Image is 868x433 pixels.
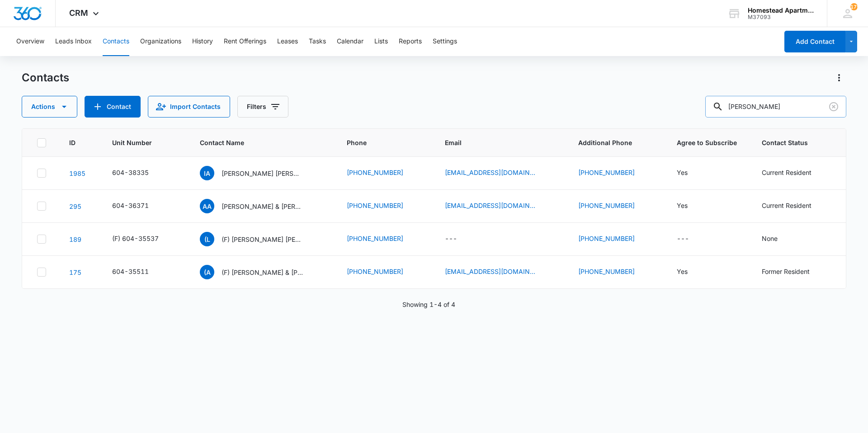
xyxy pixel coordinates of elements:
[85,96,141,118] button: Add Contact
[347,267,403,276] a: [PHONE_NUMBER]
[200,166,214,180] span: IA
[200,265,319,279] div: Contact Name - (F) Ashlee & Dylan Bohl - Select to Edit Field
[69,169,85,177] a: Navigate to contact details page for Isabel Arredondo Aron Contreras
[677,267,704,278] div: Agree to Subscribe - Yes - Select to Edit Field
[112,267,149,276] div: 604-35511
[112,201,165,212] div: Unit Number - 604-36371 - Select to Edit Field
[337,27,363,56] button: Calendar
[55,27,92,56] button: Leads Inbox
[277,27,298,56] button: Leases
[237,96,288,118] button: Filters
[112,201,149,210] div: 604-36371
[850,3,858,10] span: 175
[578,201,635,210] a: [PHONE_NUMBER]
[445,168,552,179] div: Email - arredondoelena0809@outlook.com - Select to Edit Field
[148,96,230,118] button: Import Contacts
[677,234,689,245] div: ---
[222,235,303,244] p: (F) [PERSON_NAME] [PERSON_NAME] [PERSON_NAME]
[445,201,535,210] a: [EMAIL_ADDRESS][DOMAIN_NAME]
[69,268,81,276] a: Navigate to contact details page for (F) Ashlee & Dylan Bohl
[200,232,319,246] div: Contact Name - (F) Luis Miguel Velez Vargas Isabel Robles - Select to Edit Field
[762,138,818,147] span: Contact Status
[222,169,303,178] p: [PERSON_NAME] [PERSON_NAME]
[347,168,403,177] a: [PHONE_NUMBER]
[445,267,552,278] div: Email - Akutcher18@gmail.com - Select to Edit Field
[826,99,841,114] button: Clear
[112,267,165,278] div: Unit Number - 604-35511 - Select to Edit Field
[402,300,455,309] p: Showing 1-4 of 4
[445,168,535,177] a: [EMAIL_ADDRESS][DOMAIN_NAME]
[578,201,651,212] div: Additional Phone - (706) 296-6465 - Select to Edit Field
[347,234,403,243] a: [PHONE_NUMBER]
[445,234,457,245] div: ---
[578,267,635,276] a: [PHONE_NUMBER]
[399,27,422,56] button: Reports
[762,234,794,245] div: Contact Status - None - Select to Edit Field
[677,168,704,179] div: Agree to Subscribe - Yes - Select to Edit Field
[112,168,149,177] div: 604-38335
[578,234,635,243] a: [PHONE_NUMBER]
[192,27,213,56] button: History
[200,199,319,213] div: Contact Name - Adolfo Aragon & Valente Irigoyen Ortiz Dora Irigoyen & Isabel Irigoyen - Select to...
[69,202,81,210] a: Navigate to contact details page for Adolfo Aragon & Valente Irigoyen Ortiz Dora Irigoyen & Isabe...
[200,265,214,279] span: (A
[112,138,178,147] span: Unit Number
[200,199,214,213] span: AA
[445,201,552,212] div: Email - jaragon@elevateenergysvs.com - Select to Edit Field
[677,234,705,245] div: Agree to Subscribe - - Select to Edit Field
[748,14,814,20] div: account id
[578,267,651,278] div: Additional Phone - (970) 539-2043 - Select to Edit Field
[445,234,473,245] div: Email - - Select to Edit Field
[374,27,388,56] button: Lists
[347,201,420,212] div: Phone - (706) 248-6478 - Select to Edit Field
[200,166,319,180] div: Contact Name - Isabel Arredondo Aron Contreras - Select to Edit Field
[762,267,826,278] div: Contact Status - Former Resident - Select to Edit Field
[445,138,543,147] span: Email
[222,268,303,277] p: (F) [PERSON_NAME] & [PERSON_NAME]
[578,138,655,147] span: Additional Phone
[347,234,420,245] div: Phone - (307) 622-8224 - Select to Edit Field
[762,168,811,177] div: Current Resident
[677,201,704,212] div: Agree to Subscribe - Yes - Select to Edit Field
[112,234,159,243] div: (F) 604-35537
[677,201,688,210] div: Yes
[762,201,828,212] div: Contact Status - Current Resident - Select to Edit Field
[677,267,688,276] div: Yes
[347,168,420,179] div: Phone - (970) 415-2263 - Select to Edit Field
[112,168,165,179] div: Unit Number - 604-38335 - Select to Edit Field
[200,232,214,246] span: (L
[140,27,181,56] button: Organizations
[69,8,88,18] span: CRM
[16,27,44,56] button: Overview
[705,96,846,118] input: Search Contacts
[22,71,69,85] h1: Contacts
[112,234,175,245] div: Unit Number - (F) 604-35537 - Select to Edit Field
[103,27,129,56] button: Contacts
[309,27,326,56] button: Tasks
[762,234,778,243] div: None
[224,27,266,56] button: Rent Offerings
[677,138,740,147] span: Agree to Subscribe
[347,201,403,210] a: [PHONE_NUMBER]
[677,168,688,177] div: Yes
[347,138,410,147] span: Phone
[850,3,858,10] div: notifications count
[22,96,77,118] button: Actions
[69,138,77,147] span: ID
[762,201,811,210] div: Current Resident
[445,267,535,276] a: [EMAIL_ADDRESS][DOMAIN_NAME]
[832,71,846,85] button: Actions
[578,168,651,179] div: Additional Phone - (720) 557-0711 - Select to Edit Field
[748,7,814,14] div: account name
[200,138,311,147] span: Contact Name
[762,168,828,179] div: Contact Status - Current Resident - Select to Edit Field
[578,234,651,245] div: Additional Phone - (307) 622-8224 - Select to Edit Field
[433,27,457,56] button: Settings
[762,267,810,276] div: Former Resident
[347,267,420,278] div: Phone - (970) 381-6229 - Select to Edit Field
[222,202,303,211] p: [PERSON_NAME] & [PERSON_NAME] [PERSON_NAME] & [PERSON_NAME]
[578,168,635,177] a: [PHONE_NUMBER]
[784,31,845,52] button: Add Contact
[69,235,81,243] a: Navigate to contact details page for (F) Luis Miguel Velez Vargas Isabel Robles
